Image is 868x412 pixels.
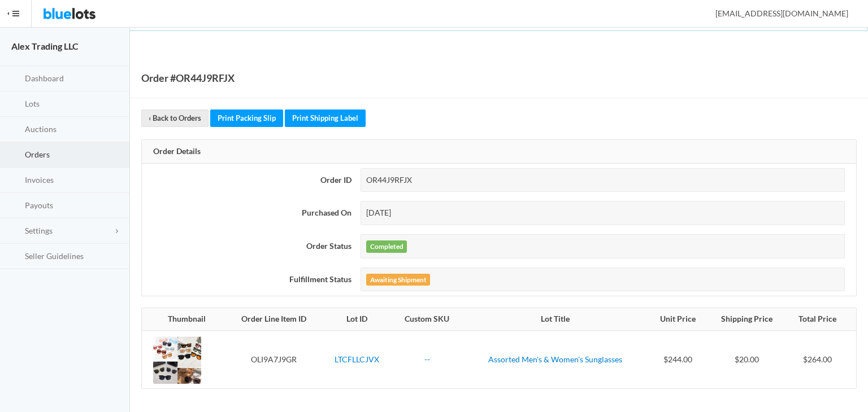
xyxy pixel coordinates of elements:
strong: Alex Trading LLC [11,41,79,51]
span: Seller Guidelines [25,251,84,261]
h1: Order #OR44J9RFJX [141,69,235,86]
span: Payouts [25,200,53,210]
span: Auctions [25,124,57,134]
td: $264.00 [786,331,856,388]
a: Print Shipping Label [285,109,366,127]
th: Purchased On [142,196,356,230]
a: Assorted Men's & Women's Sunglasses [488,354,622,364]
td: $20.00 [707,331,786,388]
div: Order Details [142,140,856,164]
a: LTCFLLCJVX [335,354,379,364]
span: Dashboard [25,73,64,83]
th: Order Line Item ID [225,308,322,331]
div: [DATE] [361,201,845,225]
span: Lots [25,99,40,108]
td: OLI9A7J9GR [225,331,322,388]
td: $244.00 [649,331,707,388]
span: Settings [25,226,53,235]
a: ‹ Back to Orders [141,109,209,127]
span: [EMAIL_ADDRESS][DOMAIN_NAME] [703,8,848,18]
th: Lot Title [462,308,649,331]
th: Shipping Price [707,308,786,331]
div: OR44J9RFJX [361,168,845,192]
span: Invoices [25,175,54,185]
a: -- [424,354,430,364]
th: Order Status [142,230,356,263]
th: Order ID [142,164,356,197]
span: Orders [25,150,50,159]
th: Custom SKU [392,308,462,331]
label: Completed [366,240,407,253]
th: Lot ID [322,308,392,331]
th: Thumbnail [142,308,225,331]
label: Awaiting Shipment [366,274,430,286]
th: Unit Price [649,308,707,331]
a: Print Packing Slip [210,109,283,127]
th: Fulfillment Status [142,263,356,296]
th: Total Price [786,308,856,331]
